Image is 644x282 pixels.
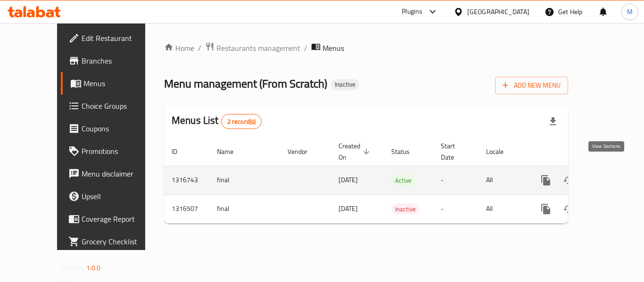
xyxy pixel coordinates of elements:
[322,42,344,54] span: Menus
[441,140,467,163] span: Start Date
[479,194,527,223] td: All
[216,42,300,54] span: Restaurants management
[164,137,633,224] table: enhanced table
[467,7,529,17] div: [GEOGRAPHIC_DATA]
[557,169,580,192] button: Change Status
[527,137,633,166] th: Actions
[82,100,157,112] span: Choice Groups
[331,79,359,90] div: Inactive
[391,203,420,215] div: Inactive
[61,140,165,162] a: Promotions
[391,175,415,186] span: Active
[391,146,422,157] span: Status
[503,80,561,91] span: Add New Menu
[542,110,564,133] div: Export file
[339,202,358,215] span: [DATE]
[198,42,201,54] li: /
[61,72,165,95] a: Menus
[164,166,209,194] td: 1316743
[535,169,557,192] button: more
[402,6,422,17] div: Plugins
[205,42,300,54] a: Restaurants management
[61,49,165,72] a: Branches
[61,117,165,140] a: Coupons
[172,146,190,157] span: ID
[164,194,209,223] td: 1316507
[209,166,280,194] td: final
[479,166,527,194] td: All
[82,32,157,44] span: Edit Restaurant
[535,198,557,220] button: more
[391,175,415,186] div: Active
[557,198,580,220] button: Change Status
[61,162,165,185] a: Menu disclaimer
[209,194,280,223] td: final
[433,166,479,194] td: -
[61,230,165,253] a: Grocery Checklist
[83,78,157,89] span: Menus
[82,123,157,134] span: Coupons
[61,27,165,49] a: Edit Restaurant
[82,55,157,66] span: Branches
[82,191,157,202] span: Upsell
[339,140,372,163] span: Created On
[82,213,157,225] span: Coverage Report
[304,42,307,54] li: /
[221,114,262,129] div: Total records count
[391,204,420,215] span: Inactive
[82,168,157,179] span: Menu disclaimer
[61,185,165,208] a: Upsell
[627,7,633,17] span: M
[164,73,327,94] span: Menu management ( From Scratch )
[172,113,262,129] h2: Menus List
[82,145,157,157] span: Promotions
[61,208,165,230] a: Coverage Report
[217,146,246,157] span: Name
[288,146,320,157] span: Vendor
[164,42,568,54] nav: breadcrumb
[164,42,194,54] a: Home
[61,95,165,117] a: Choice Groups
[86,262,101,274] span: 1.0.0
[486,146,516,157] span: Locale
[331,81,359,89] span: Inactive
[82,236,157,247] span: Grocery Checklist
[495,77,568,94] button: Add New Menu
[62,262,85,274] span: Version:
[339,174,358,186] span: [DATE]
[222,117,262,126] span: 2 record(s)
[433,194,479,223] td: -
